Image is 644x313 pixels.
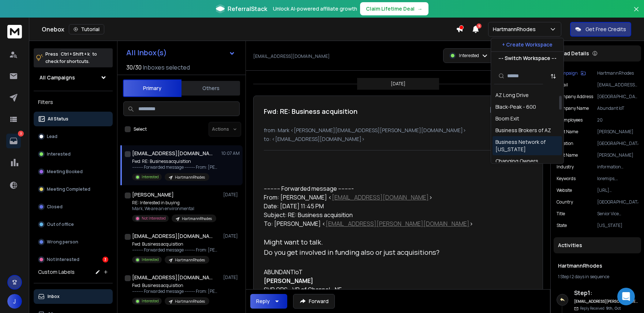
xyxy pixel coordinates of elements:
[585,26,626,33] p: Get Free Credits
[597,70,638,76] p: HartmannRhodes
[132,206,216,212] p: Mark, We are an environmental
[45,51,97,65] p: Press to check for shortcuts.
[326,220,469,228] a: [EMAIL_ADDRESS][PERSON_NAME][DOMAIN_NAME]
[264,247,439,257] span: Do you get involved in funding also or just acquisitions?
[143,63,190,72] h3: Inboxes selected
[558,262,637,269] h1: HartmannRhodes
[495,115,519,122] div: Boom Exit
[48,116,68,122] p: All Status
[181,80,240,96] button: Others
[557,94,593,100] p: Company Address
[264,237,323,247] span: Might want to talk.
[293,294,335,309] button: Forward
[132,232,213,240] h1: [EMAIL_ADDRESS][DOMAIN_NAME]
[418,5,423,12] span: →
[47,186,90,192] p: Meeting Completed
[264,193,478,202] div: From: [PERSON_NAME] < >
[142,298,159,304] p: Interested
[597,152,638,158] p: [PERSON_NAME]
[132,274,213,281] h1: [EMAIL_ADDRESS][DOMAIN_NAME]
[47,169,83,175] p: Meeting Booked
[264,106,357,116] h1: Fwd: RE: Business acquisition
[126,63,142,72] span: 30 / 30
[47,221,74,227] p: Out of office
[102,257,108,262] div: 3
[264,210,478,219] div: Subject: RE: Business acquisition
[557,199,573,205] p: Country
[597,199,638,205] p: [GEOGRAPHIC_DATA]
[34,252,113,267] button: Not Interested3
[264,184,478,193] div: ---------- Forwarded message ---------
[580,306,621,311] p: Reply Received
[570,22,631,37] button: Get Free Credits
[632,4,641,22] button: Close banner
[264,135,532,143] p: to: <[EMAIL_ADDRESS][DOMAIN_NAME]>
[132,191,174,198] h1: [PERSON_NAME]
[250,294,287,309] button: Reply
[40,74,75,81] h1: All Campaigns
[34,112,113,126] button: All Status
[617,288,635,305] div: Open Intercom Messenger
[597,82,638,88] p: [EMAIL_ADDRESS][DOMAIN_NAME]
[597,94,638,100] p: [GEOGRAPHIC_DATA], [US_STATE], [GEOGRAPHIC_DATA]
[132,150,213,157] h1: [EMAIL_ADDRESS][DOMAIN_NAME]
[34,147,113,161] button: Interested
[175,257,205,263] p: HartmannRhodes
[132,159,220,164] p: Fwd: RE: Business acquisition
[574,288,638,297] h6: Step 1 :
[498,55,557,62] p: --- Switch Workspace ---
[134,126,147,132] label: Select
[332,193,429,201] a: [EMAIL_ADDRESS][DOMAIN_NAME]
[264,202,478,210] div: Date: [DATE] 11:45 PM
[175,175,205,180] p: HartmannRhodes
[557,152,578,158] p: Last Name
[597,129,638,135] p: [PERSON_NAME]
[597,141,638,146] p: [GEOGRAPHIC_DATA]
[132,164,220,170] p: ---------- Forwarded message --------- From: [PERSON_NAME]
[34,164,113,179] button: Meeting Booked
[38,268,75,276] h3: Custom Labels
[120,45,241,60] button: All Inbox(s)
[34,70,113,85] button: All Campaigns
[597,117,638,123] p: 20
[34,200,113,214] button: Closed
[294,268,303,276] span: IoT
[18,131,24,137] p: 3
[223,192,240,198] p: [DATE]
[597,187,638,193] p: [URL][DOMAIN_NAME]
[495,157,538,165] div: Changing Owners
[557,117,583,123] p: # Employees
[264,127,532,134] p: from: Mark <[PERSON_NAME][EMAIL_ADDRESS][PERSON_NAME][DOMAIN_NAME]>
[42,24,456,34] div: Onebox
[34,217,113,232] button: Out of office
[597,211,638,217] p: Senior Vice President Operations
[557,141,573,146] p: location
[557,129,578,135] p: First Name
[264,219,478,228] div: To: [PERSON_NAME] < >
[493,26,539,33] p: HartmannRhodes
[253,53,330,59] p: [EMAIL_ADDRESS][DOMAIN_NAME]
[123,79,181,97] button: Primary
[391,81,405,87] p: [DATE]
[223,275,240,280] p: [DATE]
[557,105,589,111] p: Company Name
[182,216,212,221] p: HartmannRhodes
[69,24,104,34] button: Tutorial
[558,274,637,280] div: |
[132,241,220,247] p: Fwd: Business acquisition
[558,50,589,57] p: Lead Details
[34,129,113,144] button: Lead
[273,5,357,12] p: Unlock AI-powered affiliate growth
[597,176,638,182] p: loremips, dolorsitamet, consec, adipi, eli, seddoei, tempor incididuntu, labore etdolorema, aliqu...
[360,2,428,15] button: Claim Lifetime Deal→
[490,106,532,113] p: [DATE] : 10:07 am
[264,277,313,285] span: [PERSON_NAME]
[606,306,621,311] span: 9th, Oct
[47,239,78,245] p: Wrong person
[264,268,303,276] span: ABUNDANT
[7,294,22,309] button: J
[558,273,569,280] span: 1 Step
[476,23,482,29] span: 5
[495,138,559,153] div: Business Network of [US_STATE]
